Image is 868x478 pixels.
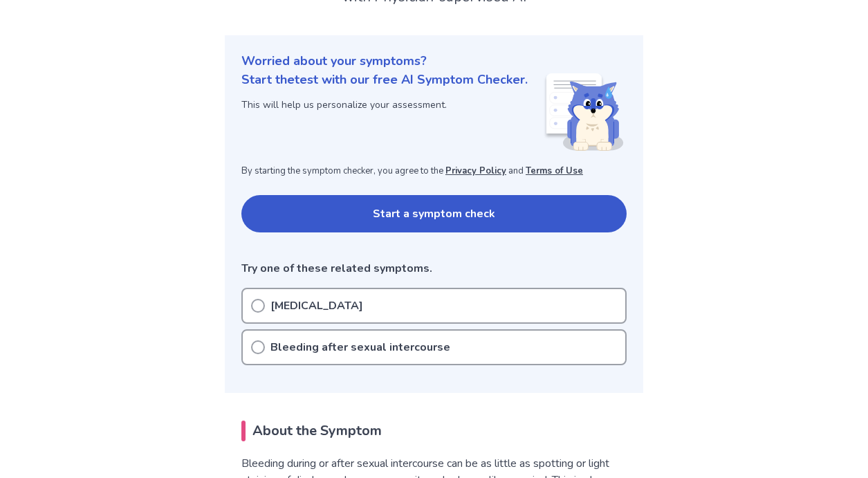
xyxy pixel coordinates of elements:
[241,165,627,178] p: By starting the symptom checker, you agree to the and
[241,421,627,441] h2: About the Symptom
[241,71,528,89] p: Start the test with our free AI Symptom Checker.
[270,339,450,356] p: Bleeding after sexual intercourse
[544,73,624,151] img: Shiba
[526,165,583,177] a: Terms of Use
[270,297,363,314] p: [MEDICAL_DATA]
[241,98,528,112] p: This will help us personalize your assessment.
[241,260,627,277] p: Try one of these related symptoms.
[241,52,627,71] p: Worried about your symptoms?
[241,195,627,232] button: Start a symptom check
[445,165,506,177] a: Privacy Policy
